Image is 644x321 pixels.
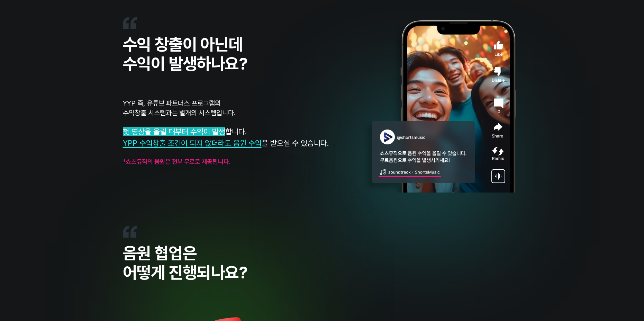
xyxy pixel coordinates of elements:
p: *쇼츠뮤직의 음원은 전부 무료로 제공됩니다. [123,157,362,166]
h3: 음원 협업은 어떻게 진행되나요? [123,243,521,282]
img: 모바일 [362,17,521,193]
span: 을 받으실 수 있습니다. [262,139,329,148]
span: YPP 수익창출 조건이 되지 않더라도 음원 수익 [123,139,262,148]
span: 첫 영상을 올릴 때부터 수익이 발생 [123,127,225,136]
p: YYP 즉, 유튜브 파트너스 프로그램의 수익창출 시스템과는 별개의 시스템입니다. [123,98,362,118]
span: 합니다. [225,127,247,136]
h3: 수익 창출이 아닌데 수익이 발생하나요? [123,35,362,73]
